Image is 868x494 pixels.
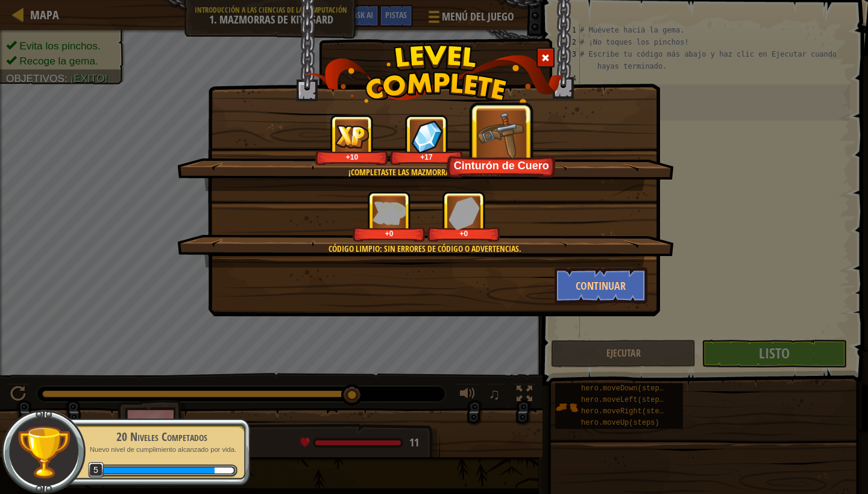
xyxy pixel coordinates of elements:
[392,152,461,161] div: +17
[450,158,553,172] div: Cinturón de Cuero
[234,243,615,255] div: Código limpio: sin errores de código o advertencias.
[335,125,369,148] img: reward_icon_xp.png
[355,229,423,238] div: +0
[215,467,233,474] div: 7 XP hasta el nivel 6
[101,467,215,474] div: 150 XP ganado
[555,267,648,304] button: Continuar
[88,462,104,478] span: 5
[373,201,406,225] img: reward_icon_xp.png
[448,196,480,230] img: reward_icon_gems.png
[86,445,237,454] p: Nuevo nivel de cumplimiento alcanzado por vida.
[16,425,71,480] img: trophy.png
[234,166,615,178] div: ¡Completaste las Mazmorras de Kithgard!
[305,45,564,105] img: level_complete.png
[86,428,237,445] div: 20 Niveles Competados
[318,152,386,161] div: +10
[411,120,442,153] img: reward_icon_gems.png
[430,229,498,238] div: +0
[477,110,527,160] img: portrait.png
